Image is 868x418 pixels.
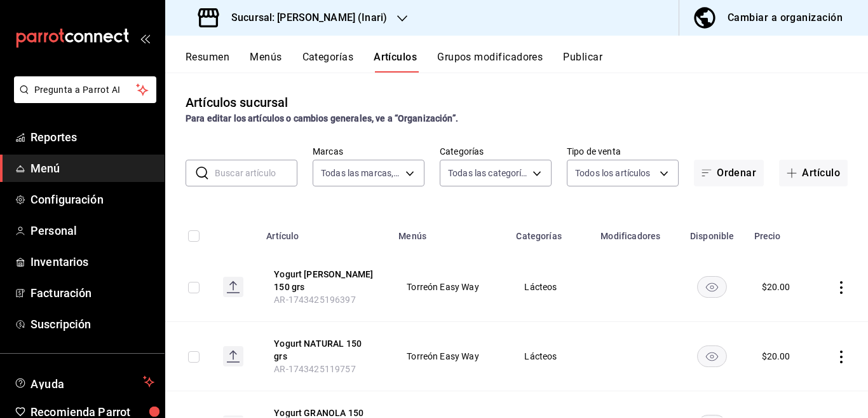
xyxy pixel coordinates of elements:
button: actions [835,281,848,294]
span: Menú [31,160,154,177]
span: Lácteos [524,352,577,361]
span: Todos los artículos [575,167,651,179]
h3: Sucursal: [PERSON_NAME] (Inari) [221,10,387,25]
th: Precio [747,212,813,253]
button: actions [835,351,848,363]
div: Artículos sucursal [186,93,288,112]
div: $ 20.00 [762,350,790,363]
span: Facturación [31,284,154,302]
span: Todas las marcas, Sin marca [321,167,401,179]
button: Grupos modificadores [437,51,543,73]
span: Personal [31,222,154,239]
button: Menús [250,51,281,73]
button: Publicar [563,51,602,73]
button: edit-product-location [274,337,376,363]
strong: Para editar los artículos o cambios generales, ve a “Organización”. [186,113,458,123]
label: Tipo de venta [567,147,679,156]
th: Disponible [678,212,747,253]
button: Artículo [779,160,848,186]
th: Artículo [259,212,391,253]
th: Menús [391,212,508,253]
button: Artículos [374,51,417,73]
span: Ayuda [31,374,138,389]
span: Configuración [31,191,154,208]
button: Categorías [302,51,354,73]
button: open_drawer_menu [140,33,150,43]
div: Cambiar a organización [728,9,843,27]
span: Torreón Easy Way [407,282,492,291]
span: Lácteos [524,282,577,291]
label: Marcas [313,147,424,156]
span: AR-1743425119757 [274,364,355,374]
div: $ 20.00 [762,281,790,293]
div: navigation tabs [186,51,868,73]
span: Suscripción [31,316,154,333]
label: Categorías [440,147,552,156]
button: availability-product [697,345,727,367]
span: Inventarios [31,253,154,270]
span: Torreón Easy Way [407,352,492,361]
span: Todas las categorías, Sin categoría [448,167,528,179]
span: Reportes [31,129,154,146]
span: AR-1743425196397 [274,295,355,305]
button: availability-product [697,276,727,298]
input: Buscar artículo [215,160,297,186]
th: Modificadores [593,212,678,253]
button: edit-product-location [274,268,376,293]
span: Pregunta a Parrot AI [34,83,137,97]
button: Ordenar [694,160,764,186]
th: Categorías [508,212,593,253]
button: Resumen [186,51,229,73]
a: Pregunta a Parrot AI [9,92,156,106]
button: Pregunta a Parrot AI [14,76,156,103]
